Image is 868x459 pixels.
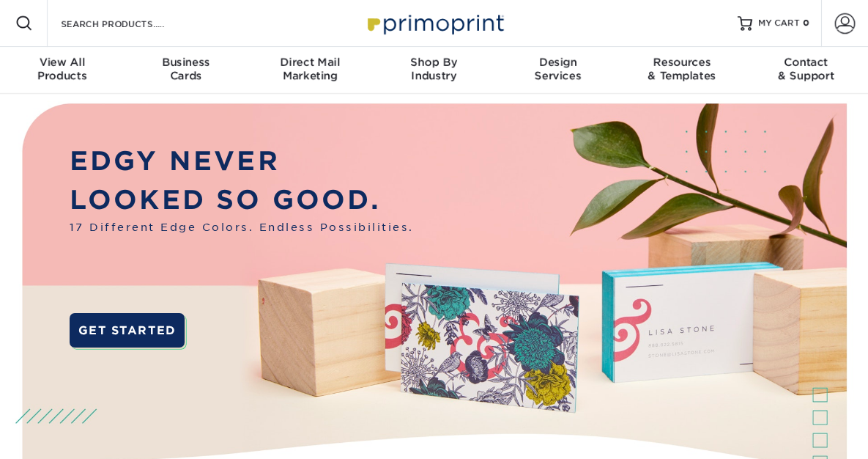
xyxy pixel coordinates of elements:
a: Contact& Support [744,47,868,94]
a: Shop ByIndustry [372,47,496,94]
div: & Support [744,56,868,82]
span: Resources [620,56,743,69]
p: LOOKED SO GOOD. [70,180,414,219]
a: Resources& Templates [620,47,743,94]
span: MY CART [758,18,800,30]
p: EDGY NEVER [70,142,414,180]
span: 0 [803,18,809,29]
a: Direct MailMarketing [248,47,372,94]
span: Business [124,56,248,69]
span: 17 Different Edge Colors. Endless Possibilities. [70,219,414,235]
div: Marketing [248,56,372,82]
img: Primoprint [361,7,508,39]
div: Services [496,56,620,82]
a: GET STARTED [70,313,185,348]
div: & Templates [620,56,743,82]
div: Industry [372,56,496,82]
span: Shop By [372,56,496,69]
div: Cards [124,56,248,82]
span: Design [496,56,620,69]
input: SEARCH PRODUCTS..... [59,15,202,32]
span: Direct Mail [248,56,372,69]
a: DesignServices [496,47,620,94]
span: Contact [744,56,868,69]
a: BusinessCards [124,47,248,94]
